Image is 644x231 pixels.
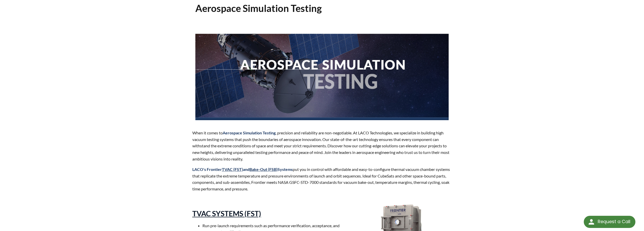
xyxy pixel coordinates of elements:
p: When it comes to , precision and reliability are non-negotiable. At LACO Technologies, we special... [192,130,452,162]
span: LACO's Frontier and Systems [192,167,293,172]
a: Bake-Out (FSB) [250,167,278,172]
h1: Aerospace Simulation Testing [195,2,449,14]
p: put you in control with affordable and easy-to-configure thermal vacuum chamber systems that repl... [192,166,452,192]
img: Aerospace Technologies Banner [195,19,449,120]
div: Request a Call [584,216,635,228]
a: TVAC (FST) [222,167,243,172]
div: Request a Call [598,216,630,227]
a: TVAC SYSTEMS (FST) [192,209,261,218]
img: round button [587,218,595,226]
span: Aerospace Simulation Testing [223,130,276,135]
